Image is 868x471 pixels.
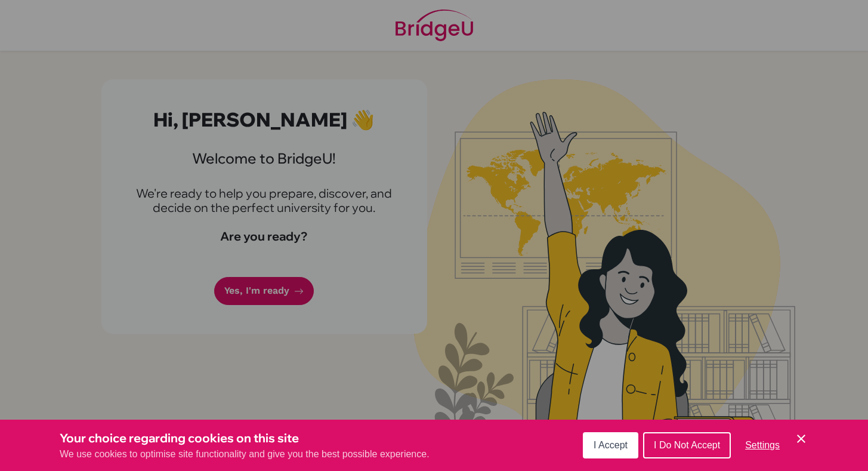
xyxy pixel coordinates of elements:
span: Settings [745,440,780,450]
span: I Accept [594,440,628,450]
button: Save and close [794,432,808,446]
h3: Your choice regarding cookies on this site [60,429,430,447]
button: Settings [736,433,789,457]
span: I Do Not Accept [654,440,720,450]
p: We use cookies to optimise site functionality and give you the best possible experience. [60,447,430,461]
button: I Accept [583,432,638,458]
button: I Do Not Accept [643,432,731,458]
